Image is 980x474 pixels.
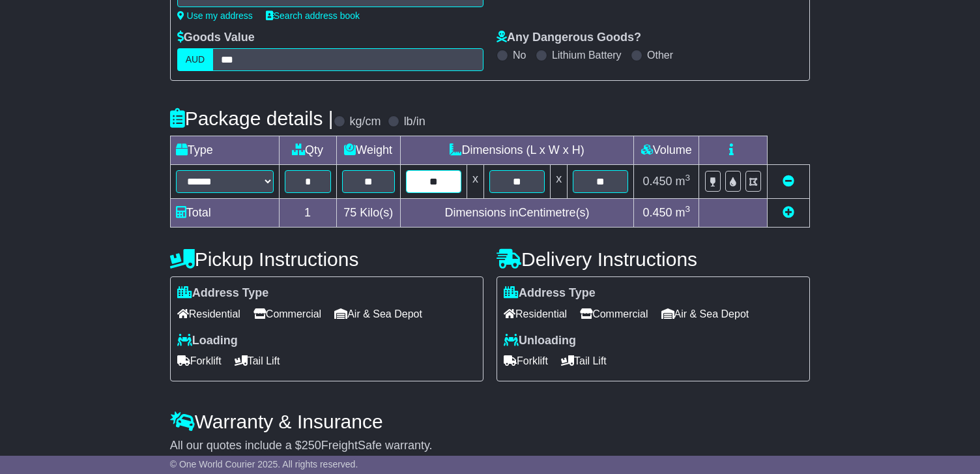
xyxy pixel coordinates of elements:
sup: 3 [685,173,691,183]
span: Tail Lift [561,351,607,371]
span: m [676,206,691,219]
td: 1 [279,199,336,228]
span: Residential [177,304,240,324]
span: 0.450 [643,206,672,219]
td: Qty [279,136,336,165]
span: Air & Sea Depot [334,304,422,324]
h4: Delivery Instructions [497,248,810,270]
span: Residential [504,304,567,324]
span: 250 [302,439,321,452]
label: Any Dangerous Goods? [497,31,641,45]
td: Weight [336,136,400,165]
span: Forklift [504,351,548,371]
label: Goods Value [177,31,255,45]
span: 0.450 [643,175,672,188]
a: Remove this item [783,175,794,188]
h4: Warranty & Insurance [170,411,811,432]
label: Address Type [177,286,269,301]
h4: Pickup Instructions [170,248,483,270]
label: No [513,49,526,61]
label: lb/in [404,115,425,129]
label: Other [647,49,673,61]
td: Dimensions (L x W x H) [400,136,633,165]
td: x [551,165,568,199]
label: AUD [177,48,214,71]
td: Total [170,199,279,228]
td: Kilo(s) [336,199,400,228]
div: All our quotes include a $ FreightSafe warranty. [170,439,811,453]
sup: 3 [685,204,691,214]
a: Search address book [266,10,360,21]
span: Tail Lift [235,351,280,371]
a: Use my address [177,10,253,21]
td: Type [170,136,279,165]
span: Air & Sea Depot [661,304,749,324]
a: Add new item [783,206,794,219]
label: Loading [177,334,238,348]
span: Commercial [253,304,321,324]
td: x [467,165,484,199]
span: Forklift [177,351,222,371]
td: Dimensions in Centimetre(s) [400,199,633,228]
h4: Package details | [170,108,334,129]
td: Volume [634,136,699,165]
span: © One World Courier 2025. All rights reserved. [170,459,358,469]
span: m [676,175,691,188]
span: 75 [343,206,356,219]
label: Lithium Battery [552,49,622,61]
span: Commercial [580,304,648,324]
label: kg/cm [350,115,381,129]
label: Address Type [504,286,596,301]
label: Unloading [504,334,576,348]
